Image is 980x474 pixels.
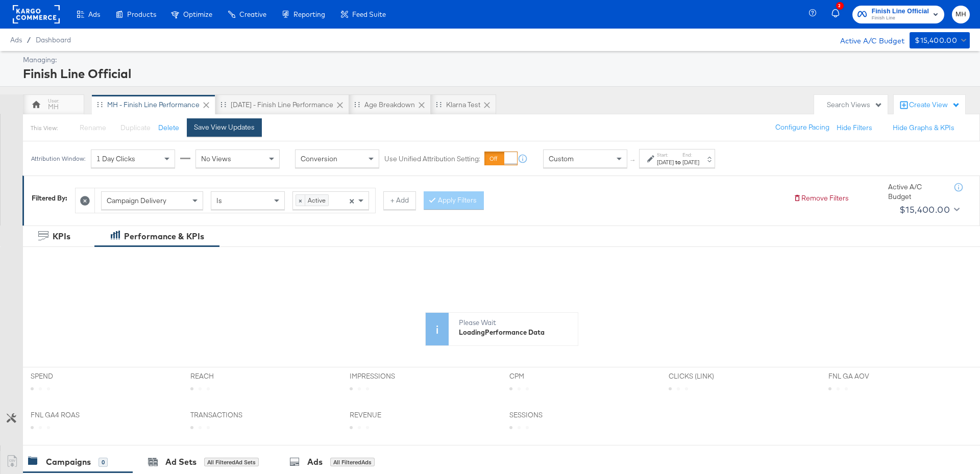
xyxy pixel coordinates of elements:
span: Custom [549,154,574,163]
span: Ads [10,36,22,44]
span: Duplicate [120,123,151,132]
label: Start: [657,152,674,158]
span: MH [956,9,966,20]
button: + Add [383,191,416,210]
div: 0 [99,458,108,467]
span: Ads [88,10,100,18]
div: Campaigns [46,456,91,468]
span: ↑ [628,159,638,162]
div: Search Views [827,100,883,110]
div: $15,400.00 [899,202,950,217]
button: Finish Line OfficialFinish Line [852,6,944,23]
button: $15,400.00 [910,32,970,48]
div: Active A/C Budget [829,32,904,47]
div: MH [48,102,59,112]
span: / [22,36,36,44]
div: All Filtered Ads [330,458,375,467]
button: Delete [158,123,179,133]
div: [DATE] [682,158,699,166]
span: Finish Line [872,14,929,22]
div: Managing: [23,55,967,65]
strong: to [674,158,682,166]
a: Dashboard [36,36,71,44]
span: Is [216,196,222,205]
div: [DATE] [657,158,674,166]
div: Active A/C Budget [888,182,944,201]
button: Remove Filters [793,193,849,203]
div: Klarna Test [446,100,480,110]
span: Optimize [183,10,212,18]
button: 2 [830,5,847,24]
span: Conversion [301,154,337,163]
div: Performance & KPIs [124,231,204,242]
span: Creative [239,10,266,18]
div: All Filtered Ad Sets [204,458,259,467]
div: [DATE] - Finish Line Performance [231,100,333,110]
button: MH [952,6,970,23]
div: Drag to reorder tab [97,102,103,107]
span: 1 Day Clicks [96,154,135,163]
button: Hide Graphs & KPIs [893,123,954,133]
div: Filtered By: [32,193,67,203]
label: Use Unified Attribution Setting: [384,154,480,164]
span: Clear all [347,192,356,209]
span: Rename [80,123,106,132]
label: End: [682,152,699,158]
div: Attribution Window: [31,155,86,162]
span: × [349,195,354,205]
button: Configure Pacing [768,118,837,137]
div: KPIs [53,231,70,242]
div: MH - Finish Line Performance [107,100,200,110]
div: 2 [836,2,844,10]
div: Drag to reorder tab [354,102,360,107]
span: Active [305,195,328,205]
span: Finish Line Official [872,6,929,17]
span: Campaign Delivery [107,196,166,205]
div: Create View [909,100,960,110]
div: Age Breakdown [364,100,415,110]
span: Feed Suite [352,10,386,18]
span: Reporting [293,10,325,18]
span: Products [127,10,156,18]
span: × [296,195,305,205]
div: Drag to reorder tab [220,102,226,107]
div: Ads [307,456,323,468]
button: Save View Updates [187,118,262,137]
div: Drag to reorder tab [436,102,442,107]
div: $15,400.00 [915,34,957,47]
span: No Views [201,154,231,163]
div: Finish Line Official [23,65,967,82]
button: Hide Filters [837,123,872,133]
button: $15,400.00 [895,202,962,218]
div: This View: [31,124,58,132]
div: Save View Updates [194,122,255,132]
div: Ad Sets [165,456,197,468]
